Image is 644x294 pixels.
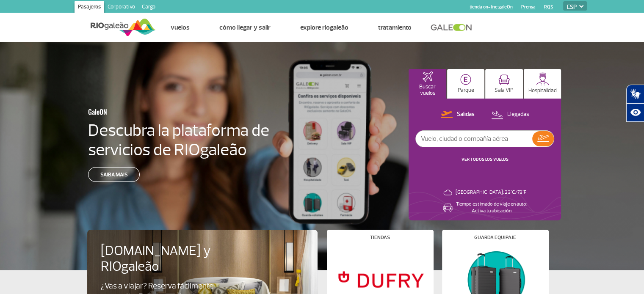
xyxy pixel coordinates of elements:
p: Buscar vuelos [413,84,442,96]
a: VER TODOS LOS VUELOS [462,157,509,162]
button: Sala VIP [485,69,523,99]
div: Plugin de acessibilidade da Hand Talk. [626,85,644,122]
button: Salidas [438,109,477,120]
h4: Guarda equipaje [474,235,516,240]
a: Cómo llegar y salir [219,23,271,32]
a: Prensa [521,4,536,10]
p: Llegadas [507,110,529,118]
p: Hospitalidad [528,88,557,94]
h3: GaleON [88,103,229,121]
input: Vuelo, ciudad o compañía aérea [416,131,532,147]
button: Hospitalidad [524,69,561,99]
a: Tratamiento [378,23,412,32]
a: Vuelos [171,23,190,32]
a: Corporativo [104,1,138,14]
a: Explore RIOgaleão [300,23,348,32]
h4: Tiendas [370,235,390,240]
p: [GEOGRAPHIC_DATA]: 23°C/73°F [456,189,526,196]
a: Cargo [138,1,159,14]
p: Salidas [457,110,475,118]
p: Tiempo estimado de viaje en auto: Activa tu ubicación [456,201,527,214]
img: carParkingHome.svg [460,74,471,85]
img: airplaneHomeActive.svg [423,71,433,82]
img: vipRoom.svg [498,74,510,85]
p: Parque [458,87,474,93]
button: Abrir recursos assistivos. [626,103,644,122]
button: Parque [447,69,485,99]
img: hospitality.svg [536,72,549,85]
p: Sala VIP [495,87,514,93]
button: Llegadas [489,109,532,120]
a: Saiba mais [88,167,140,182]
button: Buscar vuelos [409,69,446,99]
button: Abrir tradutor de língua de sinais. [626,85,644,103]
a: tienda on-line galeOn [470,4,513,10]
button: VER TODOS LOS VUELOS [459,156,511,163]
h4: [DOMAIN_NAME] y RIOgaleão [101,243,235,275]
h4: Descubra la plataforma de servicios de RIOgaleão [88,121,271,159]
a: RQS [544,4,553,10]
a: Pasajeros [75,1,104,14]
